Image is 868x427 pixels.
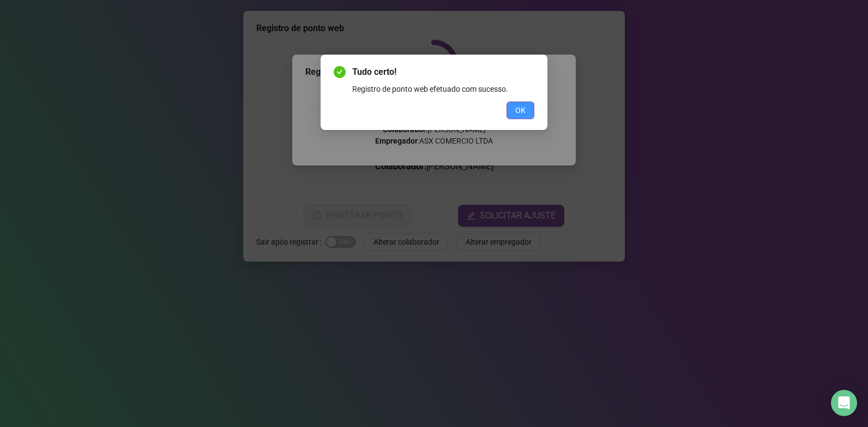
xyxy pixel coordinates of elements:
[515,104,526,116] span: OK
[352,83,534,95] div: Registro de ponto web efetuado com sucesso.
[334,66,346,78] span: check-circle
[831,390,857,416] div: Open Intercom Messenger
[507,102,534,119] button: OK
[352,66,534,79] span: Tudo certo!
